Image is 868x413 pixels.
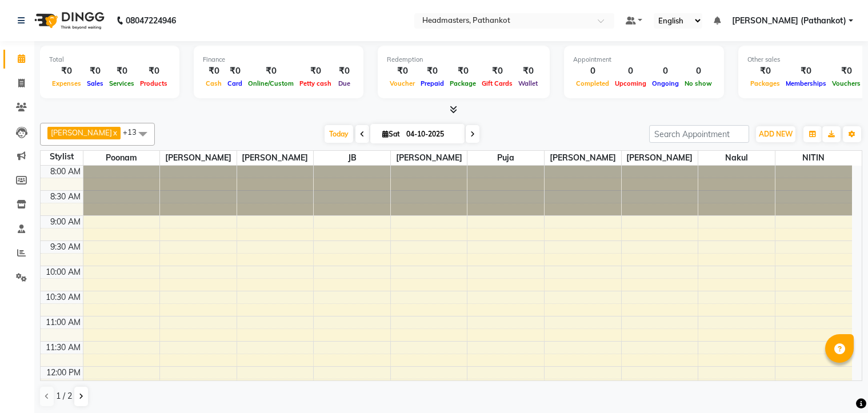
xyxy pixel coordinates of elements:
[56,390,72,402] span: 1 / 2
[225,79,245,87] span: Card
[403,126,460,143] input: 2025-10-04
[51,128,112,137] span: [PERSON_NAME]
[245,79,297,87] span: Online/Custom
[698,151,775,165] span: nakul
[545,151,621,165] span: [PERSON_NAME]
[325,125,353,143] span: Today
[612,79,649,87] span: Upcoming
[573,55,715,65] div: Appointment
[203,55,354,65] div: Finance
[479,65,515,78] div: ₹0
[649,79,682,87] span: Ongoing
[84,65,106,78] div: ₹0
[137,65,170,78] div: ₹0
[649,125,749,143] input: Search Appointment
[783,79,829,87] span: Memberships
[479,79,515,87] span: Gift Cards
[732,15,846,27] span: [PERSON_NAME] (Pathankot)
[467,151,544,165] span: puja
[775,151,852,165] span: NITIN
[48,241,83,253] div: 9:30 AM
[106,79,137,87] span: Services
[783,65,829,78] div: ₹0
[314,151,390,165] span: JB
[682,65,715,78] div: 0
[379,130,403,138] span: Sat
[237,151,314,165] span: [PERSON_NAME]
[387,79,418,87] span: Voucher
[203,65,225,78] div: ₹0
[759,130,793,138] span: ADD NEW
[44,367,83,379] div: 12:00 PM
[335,79,353,87] span: Due
[612,65,649,78] div: 0
[756,126,795,142] button: ADD NEW
[829,79,863,87] span: Vouchers
[160,151,237,165] span: [PERSON_NAME]
[387,55,541,65] div: Redemption
[48,166,83,178] div: 8:00 AM
[43,266,83,278] div: 10:00 AM
[829,65,863,78] div: ₹0
[418,65,447,78] div: ₹0
[41,151,83,163] div: Stylist
[126,5,176,37] b: 08047224946
[447,65,479,78] div: ₹0
[297,79,334,87] span: Petty cash
[391,151,467,165] span: [PERSON_NAME]
[747,79,783,87] span: Packages
[515,79,541,87] span: Wallet
[137,79,170,87] span: Products
[387,65,418,78] div: ₹0
[245,65,297,78] div: ₹0
[43,342,83,354] div: 11:30 AM
[112,128,117,137] a: x
[682,79,715,87] span: No show
[43,291,83,303] div: 10:30 AM
[49,65,84,78] div: ₹0
[515,65,541,78] div: ₹0
[225,65,245,78] div: ₹0
[49,55,170,65] div: Total
[418,79,447,87] span: Prepaid
[29,5,107,37] img: logo
[747,65,783,78] div: ₹0
[48,191,83,203] div: 8:30 AM
[573,65,612,78] div: 0
[84,79,106,87] span: Sales
[447,79,479,87] span: Package
[334,65,354,78] div: ₹0
[106,65,137,78] div: ₹0
[203,79,225,87] span: Cash
[49,79,84,87] span: Expenses
[83,151,160,165] span: Poonam
[48,216,83,228] div: 9:00 AM
[43,316,83,328] div: 11:00 AM
[622,151,698,165] span: [PERSON_NAME]
[573,79,612,87] span: Completed
[123,127,145,137] span: +13
[649,65,682,78] div: 0
[297,65,334,78] div: ₹0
